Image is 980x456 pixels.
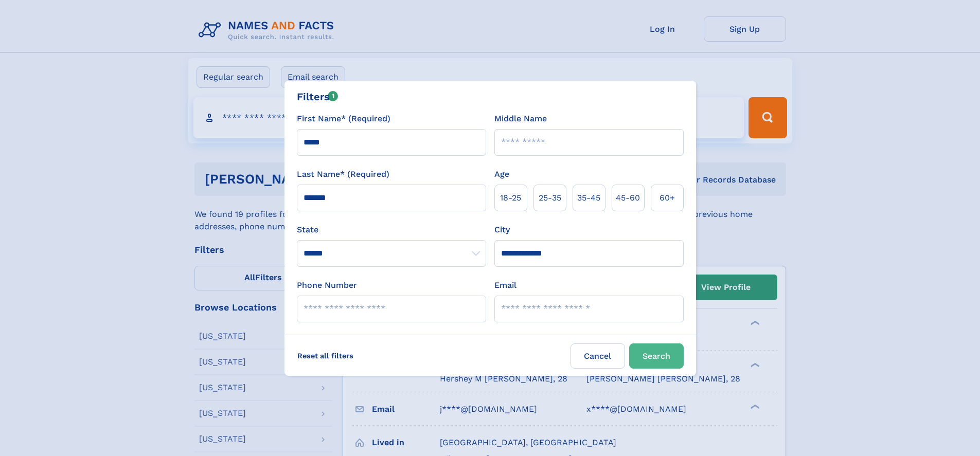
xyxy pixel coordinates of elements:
[500,192,521,204] span: 18‑25
[297,89,338,104] div: Filters
[660,192,675,204] span: 60+
[291,343,360,368] label: Reset all filters
[297,168,389,180] label: Last Name* (Required)
[297,224,486,236] label: State
[629,343,684,369] button: Search
[616,192,640,204] span: 45‑60
[297,279,357,291] label: Phone Number
[494,113,547,125] label: Middle Name
[539,192,561,204] span: 25‑35
[577,192,600,204] span: 35‑45
[494,168,509,180] label: Age
[494,224,510,236] label: City
[494,279,516,291] label: Email
[571,343,625,369] label: Cancel
[297,113,390,125] label: First Name* (Required)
